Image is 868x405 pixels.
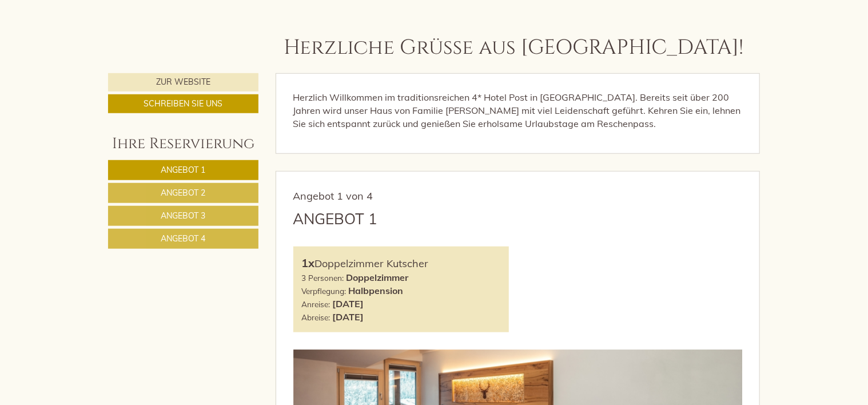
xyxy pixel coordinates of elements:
[284,37,744,59] h1: Herzliche Grüße aus [GEOGRAPHIC_DATA]!
[161,211,205,221] span: Angebot 3
[302,273,344,283] small: 3 Personen:
[161,233,205,244] span: Angebot 4
[302,256,315,270] b: 1x
[333,311,364,323] b: [DATE]
[108,73,258,92] a: Zur Website
[349,285,404,296] b: Halbpension
[293,91,743,130] p: Herzlich Willkommen im traditionsreichen 4* Hotel Post in [GEOGRAPHIC_DATA]. Bereits seit über 20...
[333,298,364,309] b: [DATE]
[302,299,331,309] small: Anreise:
[293,208,378,229] div: Angebot 1
[302,312,331,322] small: Abreise:
[161,165,205,175] span: Angebot 1
[302,255,501,272] div: Doppelzimmer Kutscher
[347,272,409,283] b: Doppelzimmer
[108,133,258,154] div: Ihre Reservierung
[108,94,258,113] a: Schreiben Sie uns
[293,189,373,202] span: Angebot 1 von 4
[302,286,347,296] small: Verpflegung:
[161,188,205,198] span: Angebot 2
